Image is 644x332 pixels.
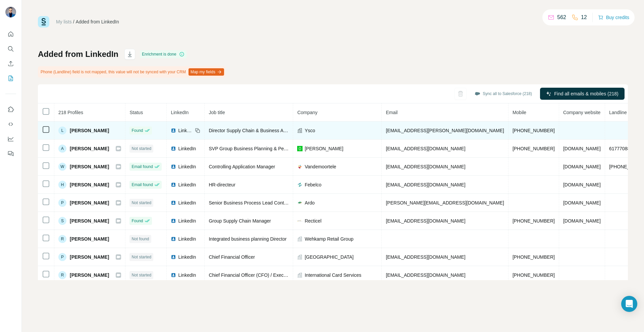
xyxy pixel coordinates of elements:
[598,13,629,22] button: Buy credits
[470,89,537,99] button: Sync all to Salesforce (218)
[178,254,196,260] span: LinkedIn
[5,72,16,84] button: My lists
[58,235,66,243] div: R
[386,218,465,224] span: [EMAIL_ADDRESS][DOMAIN_NAME]
[70,199,109,206] span: [PERSON_NAME]
[189,68,224,76] button: Map my fields
[209,236,286,242] span: Integrated business planning Director
[58,110,83,115] span: 218 Profiles
[131,218,143,224] span: Found
[70,272,109,278] span: [PERSON_NAME]
[76,18,119,25] div: Added from LinkedIn
[129,110,143,115] span: Status
[171,218,176,224] img: LinkedIn logo
[297,200,303,205] img: company-logo
[305,199,315,206] span: Ardo
[5,148,16,160] button: Feedback
[178,272,196,278] span: LinkedIn
[5,28,16,40] button: Quick start
[386,146,465,151] span: [EMAIL_ADDRESS][DOMAIN_NAME]
[171,236,176,242] img: LinkedIn logo
[178,181,196,188] span: LinkedIn
[70,254,109,260] span: [PERSON_NAME]
[131,146,151,152] span: Not started
[305,272,361,278] span: International Card Services
[131,272,151,278] span: Not started
[58,145,66,153] div: A
[621,296,637,312] div: Open Intercom Messenger
[140,50,186,58] div: Enrichment is done
[171,128,176,133] img: LinkedIn logo
[563,146,601,151] span: [DOMAIN_NAME]
[305,181,321,188] span: Febelco
[609,110,627,115] span: Landline
[73,18,74,25] li: /
[131,164,153,170] span: Email found
[38,66,225,78] div: Phone (Landline) field is not mapped, this value will not be synced with your CRM
[557,13,566,21] p: 562
[131,236,149,242] span: Not found
[297,110,317,115] span: Company
[305,236,353,242] span: Wehkamp Retail Group
[178,127,193,134] span: LinkedIn
[386,110,397,115] span: Email
[209,110,225,115] span: Job title
[513,218,555,224] span: [PHONE_NUMBER]
[58,271,66,279] div: R
[171,164,176,169] img: LinkedIn logo
[178,236,196,242] span: LinkedIn
[58,163,66,171] div: W
[513,272,555,278] span: [PHONE_NUMBER]
[171,200,176,205] img: LinkedIn logo
[131,182,153,188] span: Email found
[70,181,109,188] span: [PERSON_NAME]
[178,218,196,224] span: LinkedIn
[386,182,465,187] span: [EMAIL_ADDRESS][DOMAIN_NAME]
[305,254,354,260] span: [GEOGRAPHIC_DATA]
[297,218,303,224] img: company-logo
[563,164,601,169] span: [DOMAIN_NAME]
[563,182,601,187] span: [DOMAIN_NAME]
[297,164,303,169] img: company-logo
[58,217,66,225] div: S
[563,110,600,115] span: Company website
[56,19,72,24] a: My lists
[131,254,151,260] span: Not started
[581,13,587,21] p: 12
[305,127,315,134] span: Ysco
[70,236,109,242] span: [PERSON_NAME]
[209,272,320,278] span: Chief Financial Officer (CFO) / Executive Director ICS
[513,254,555,260] span: [PHONE_NUMBER]
[58,199,66,207] div: P
[171,272,176,278] img: LinkedIn logo
[513,110,526,115] span: Mobile
[609,146,635,151] span: 6177708845
[209,164,275,169] span: Controlling Application Manager
[178,145,196,152] span: LinkedIn
[386,164,465,169] span: [EMAIL_ADDRESS][DOMAIN_NAME]
[5,58,16,70] button: Enrich CSV
[209,200,296,205] span: Senior Business Process Lead Controlling
[131,128,143,134] span: Found
[209,146,305,151] span: SVP Group Business Planning & Performance
[171,254,176,260] img: LinkedIn logo
[297,182,303,187] img: company-logo
[386,272,465,278] span: [EMAIL_ADDRESS][DOMAIN_NAME]
[38,49,118,60] h1: Added from LinkedIn
[386,200,504,205] span: [PERSON_NAME][EMAIL_ADDRESS][DOMAIN_NAME]
[131,200,151,206] span: Not started
[554,90,618,97] span: Find all emails & mobiles (218)
[171,110,189,115] span: LinkedIn
[70,218,109,224] span: [PERSON_NAME]
[540,88,625,100] button: Find all emails & mobiles (218)
[58,127,66,135] div: L
[5,7,16,17] img: Avatar
[386,128,504,133] span: [EMAIL_ADDRESS][PERSON_NAME][DOMAIN_NAME]
[171,146,176,151] img: LinkedIn logo
[563,218,601,224] span: [DOMAIN_NAME]
[305,218,321,224] span: Recticel
[70,145,109,152] span: [PERSON_NAME]
[209,254,255,260] span: Chief Financial Officer
[5,118,16,130] button: Use Surfe API
[209,128,297,133] span: Director Supply Chain & Business Analyse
